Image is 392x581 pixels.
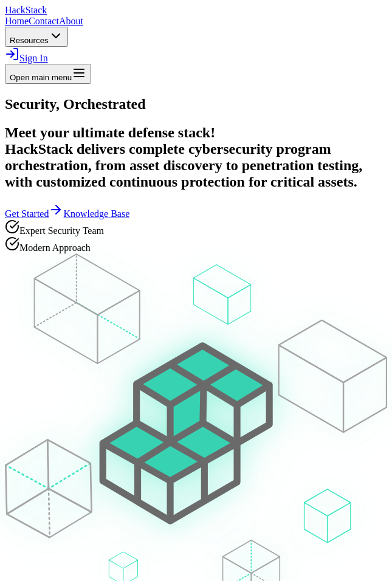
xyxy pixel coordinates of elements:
[10,36,49,45] span: Resources
[10,73,72,82] span: Open main menu
[5,5,47,15] span: Hack
[5,16,29,26] a: Home
[5,96,387,112] h1: Security,
[178,125,215,140] strong: stack!
[5,141,362,190] span: HackStack delivers complete cybersecurity program orchestration, from asset discovery to penetrat...
[5,5,47,15] a: HackStack
[63,208,129,219] a: Knowledge Base
[59,16,83,26] a: About
[19,53,48,63] span: Sign In
[5,219,387,236] div: Expert Security Team
[5,64,91,84] button: Open main menu
[5,208,63,219] a: Get Started
[5,125,387,190] h2: Meet your ultimate defense
[26,5,47,15] span: Stack
[29,16,59,26] a: Contact
[5,236,387,253] div: Modern Approach
[5,53,48,63] a: Sign In
[63,96,146,112] span: Orchestrated
[5,27,68,47] button: Resources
